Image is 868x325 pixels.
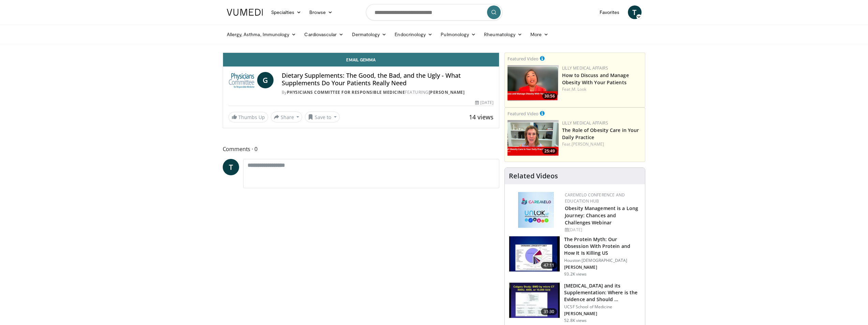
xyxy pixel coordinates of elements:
[564,258,641,263] p: Houston [DEMOGRAPHIC_DATA]
[507,110,539,117] small: Featured Video
[595,5,624,19] a: Favorites
[223,159,239,175] a: T
[572,86,587,92] a: M. Look
[509,283,560,318] img: 4bb25b40-905e-443e-8e37-83f056f6e86e.150x105_q85_crop-smart_upscale.jpg
[628,5,642,19] a: T
[348,28,391,41] a: Dermatology
[305,112,340,122] button: Save to
[564,304,641,310] p: UCSF School of Medicine
[507,65,559,101] img: c98a6a29-1ea0-4bd5-8cf5-4d1e188984a7.png.150x105_q85_crop-smart_upscale.png
[271,112,303,122] button: Share
[507,65,559,101] a: 30:56
[564,282,641,303] h3: [MEDICAL_DATA] and its Supplementation: Where is the Evidence and Should …
[518,192,554,228] img: 45df64a9-a6de-482c-8a90-ada250f7980c.png.150x105_q85_autocrop_double_scale_upscale_version-0.2.jpg
[282,89,494,95] div: By FEATURING
[475,100,494,106] div: [DATE]
[437,28,480,41] a: Pulmonology
[227,9,263,16] img: VuMedi Logo
[480,28,526,41] a: Rheumatology
[223,145,500,153] span: Comments 0
[564,236,641,256] h3: The Protein Myth: Our Obsession With Protein and How It Is Killing US
[509,172,558,180] h4: Related Videos
[562,65,608,71] a: Lilly Medical Affairs
[562,72,629,86] a: How to Discuss and Manage Obesity With Your Patients
[572,141,604,147] a: [PERSON_NAME]
[509,236,560,272] img: b7b8b05e-5021-418b-a89a-60a270e7cf82.150x105_q85_crop-smart_upscale.jpg
[562,141,642,147] div: Feat.
[562,127,639,141] a: The Role of Obesity Care in Your Daily Practice
[509,236,641,277] a: 47:11 The Protein Myth: Our Obsession With Protein and How It Is Killing US Houston [DEMOGRAPHIC_...
[223,53,499,67] a: Email Gemma
[429,89,465,95] a: [PERSON_NAME]
[564,318,587,323] p: 52.8K views
[562,120,608,126] a: Lilly Medical Affairs
[366,4,502,20] input: Search topics, interventions
[526,28,553,41] a: More
[507,120,559,156] a: 25:49
[564,311,641,316] p: [PERSON_NAME]
[507,120,559,156] img: e1208b6b-349f-4914-9dd7-f97803bdbf1d.png.150x105_q85_crop-smart_upscale.png
[542,148,557,154] span: 25:49
[542,93,557,99] span: 30:56
[257,72,274,88] a: G
[267,5,306,19] a: Specialties
[305,5,337,19] a: Browse
[300,28,348,41] a: Cardiovascular
[229,112,268,122] a: Thumbs Up
[282,72,494,87] h4: Dietary Supplements: The Good, the Bad, and the Ugly - What Supplements Do Your Patients Really Need
[562,86,642,92] div: Feat.
[287,89,405,95] a: Physicians Committee for Responsible Medicine
[564,265,641,270] p: [PERSON_NAME]
[509,282,641,323] a: 31:30 [MEDICAL_DATA] and its Supplementation: Where is the Evidence and Should … UCSF School of M...
[391,28,437,41] a: Endocrinology
[565,192,625,204] a: CaReMeLO Conference and Education Hub
[565,205,638,226] a: Obesity Management is a Long Journey: Chances and Challenges Webinar
[229,72,254,88] img: Physicians Committee for Responsible Medicine
[469,113,494,121] span: 14 views
[541,308,557,315] span: 31:30
[564,271,587,277] p: 93.2K views
[223,28,300,41] a: Allergy, Asthma, Immunology
[565,227,639,233] div: [DATE]
[541,262,557,269] span: 47:11
[507,56,539,62] small: Featured Video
